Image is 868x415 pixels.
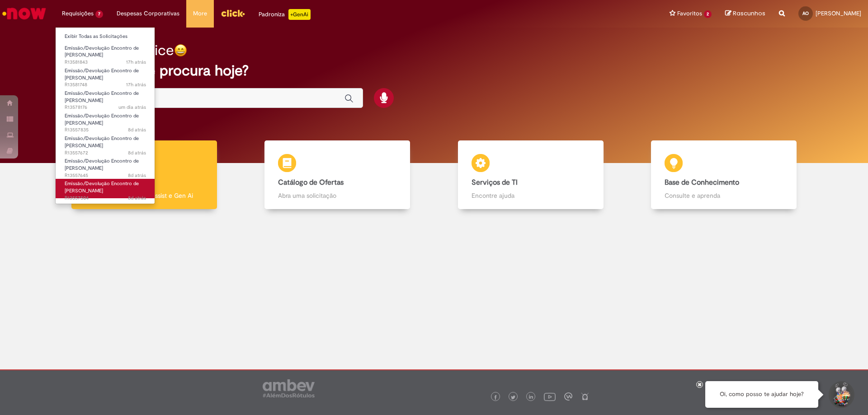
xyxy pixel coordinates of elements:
[55,27,155,204] ul: Requisições
[434,140,627,210] a: Serviços de TI Encontre ajuda
[128,126,146,133] span: 8d atrás
[56,156,155,176] a: Aberto R13557645 : Emissão/Devolução Encontro de Contas Fornecedor
[802,10,809,16] span: AO
[288,9,311,20] p: +GenAi
[62,9,94,18] span: Requisições
[65,158,139,172] span: Emissão/Devolução Encontro de [PERSON_NAME]
[56,89,155,108] a: Aberto R13578176 : Emissão/Devolução Encontro de Contas Fornecedor
[581,392,589,401] img: logo_footer_naosei.png
[529,395,533,400] img: logo_footer_linkedin.png
[95,10,103,18] span: 7
[174,44,187,57] img: happy-face.png
[65,45,139,59] span: Emissão/Devolução Encontro de [PERSON_NAME]
[126,59,146,65] span: 17h atrás
[241,140,434,210] a: Catálogo de Ofertas Abra uma solicitação
[128,172,146,179] time: 23/09/2025 09:13:46
[263,379,315,397] img: logo_footer_ambev_rotulo_gray.png
[65,149,146,157] span: R13557672
[56,111,155,131] a: Aberto R13557835 : Emissão/Devolução Encontro de Contas Fornecedor
[511,395,515,400] img: logo_footer_twitter.png
[65,67,139,81] span: Emissão/Devolução Encontro de [PERSON_NAME]
[193,9,207,18] span: More
[65,112,139,126] span: Emissão/Devolução Encontro de [PERSON_NAME]
[65,180,139,194] span: Emissão/Devolução Encontro de [PERSON_NAME]
[472,191,590,200] p: Encontre ajuda
[126,81,146,88] time: 30/09/2025 14:11:58
[627,140,821,210] a: Base de Conhecimento Consulte e aprenda
[665,178,739,187] b: Base de Conhecimento
[221,6,245,20] img: click_logo_yellow_360x200.png
[1,5,47,23] img: ServiceNow
[733,9,765,18] span: Rascunhos
[677,9,702,18] span: Favoritos
[65,81,146,89] span: R13581748
[128,126,146,133] time: 23/09/2025 09:45:33
[65,59,146,66] span: R13581843
[65,104,146,111] span: R13578176
[126,81,146,88] span: 17h atrás
[705,381,818,408] div: Oi, como posso te ajudar hoje?
[544,391,556,402] img: logo_footer_youtube.png
[564,392,572,401] img: logo_footer_workplace.png
[118,104,146,111] span: um dia atrás
[56,179,155,198] a: Aberto R13557504 : Emissão/Devolução Encontro de Contas Fornecedor
[725,9,765,18] a: Rascunhos
[78,63,790,79] h2: O que você procura hoje?
[128,149,146,156] span: 8d atrás
[65,126,146,134] span: R13557835
[493,395,498,400] img: logo_footer_facebook.png
[56,66,155,85] a: Aberto R13581748 : Emissão/Devolução Encontro de Contas Fornecedor
[65,195,146,202] span: R13557504
[827,381,854,408] button: Iniciar Conversa de Suporte
[47,140,241,210] a: Tirar dúvidas Tirar dúvidas com Lupi Assist e Gen Ai
[56,32,155,42] a: Exibir Todas as Solicitações
[665,191,783,200] p: Consulte e aprenda
[128,172,146,179] span: 8d atrás
[65,172,146,179] span: R13557645
[117,9,179,18] span: Despesas Corporativas
[65,135,139,149] span: Emissão/Devolução Encontro de [PERSON_NAME]
[128,195,146,201] span: 8d atrás
[278,191,396,200] p: Abra uma solicitação
[278,178,344,187] b: Catálogo de Ofertas
[128,195,146,201] time: 23/09/2025 08:52:16
[704,10,712,18] span: 2
[118,104,146,111] time: 29/09/2025 16:27:58
[126,59,146,65] time: 30/09/2025 14:22:08
[56,43,155,63] a: Aberto R13581843 : Emissão/Devolução Encontro de Contas Fornecedor
[816,9,861,17] span: [PERSON_NAME]
[259,9,311,20] div: Padroniza
[472,178,518,187] b: Serviços de TI
[56,134,155,153] a: Aberto R13557672 : Emissão/Devolução Encontro de Contas Fornecedor
[128,149,146,156] time: 23/09/2025 09:20:11
[65,90,139,104] span: Emissão/Devolução Encontro de [PERSON_NAME]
